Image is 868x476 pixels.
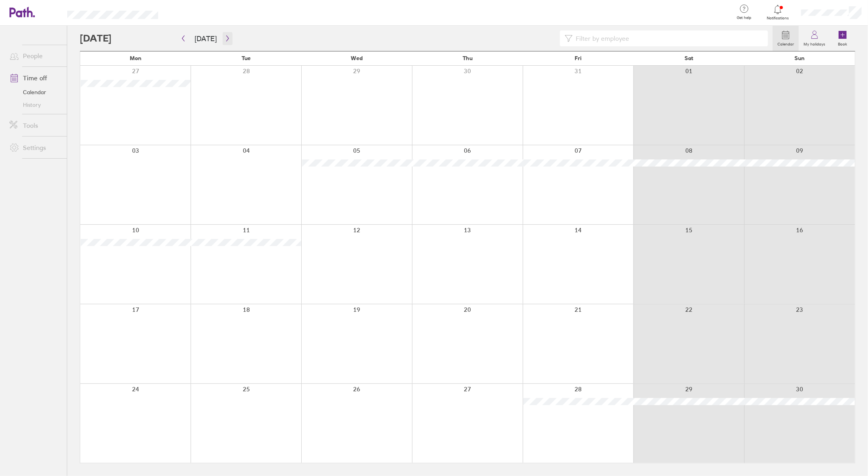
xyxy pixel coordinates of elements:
a: People [3,48,67,64]
span: Sat [685,55,693,61]
a: Book [830,26,855,51]
span: Fri [575,55,582,61]
a: Notifications [765,4,791,21]
button: [DATE] [188,32,223,45]
a: My holidays [799,26,830,51]
span: Notifications [765,16,791,21]
label: Calendar [773,40,799,47]
span: Sun [794,55,805,61]
span: Thu [463,55,473,61]
a: Time off [3,70,67,86]
input: Filter by employee [573,31,763,46]
a: Tools [3,118,67,133]
a: History [3,99,67,111]
a: Calendar [3,86,67,99]
span: Tue [242,55,251,61]
label: Book [834,40,852,47]
span: Get help [732,15,757,20]
a: Settings [3,140,67,156]
label: My holidays [799,40,830,47]
span: Mon [130,55,142,61]
a: Calendar [773,26,799,51]
span: Wed [351,55,363,61]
